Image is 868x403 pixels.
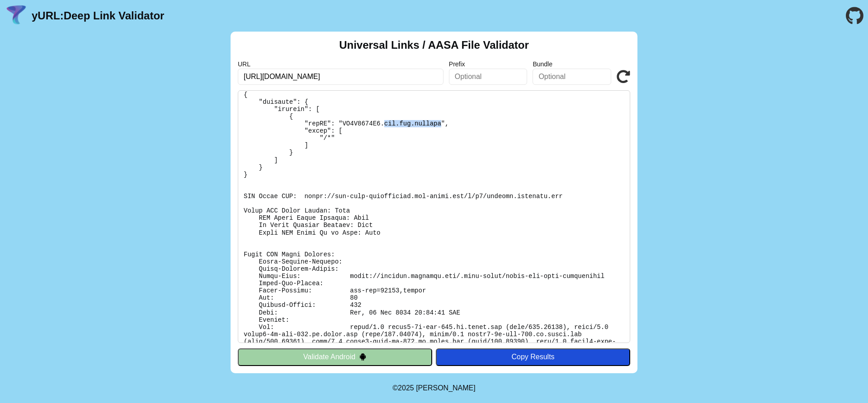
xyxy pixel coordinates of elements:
a: Michael Ibragimchayev's Personal Site [416,384,476,392]
div: Copy Results [440,353,626,361]
label: Bundle [533,60,611,68]
footer: © [392,373,475,403]
pre: Lorem ipsu do: sitam://consect.adipisci.eli/.sedd-eiusm/tempo-inc-utla-etdoloremag Al Enimadmi: V... [238,90,630,343]
button: Copy Results [436,348,630,366]
img: droidIcon.svg [359,353,367,361]
label: Prefix [449,60,528,68]
button: Validate Android [238,348,432,366]
input: Optional [533,69,611,85]
a: yURL:Deep Link Validator [32,9,164,22]
h2: Universal Links / AASA File Validator [339,39,529,51]
label: URL [238,60,443,68]
input: Required [238,69,443,85]
img: yURL Logo [5,4,28,28]
input: Optional [449,69,528,85]
span: 2025 [398,384,414,392]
